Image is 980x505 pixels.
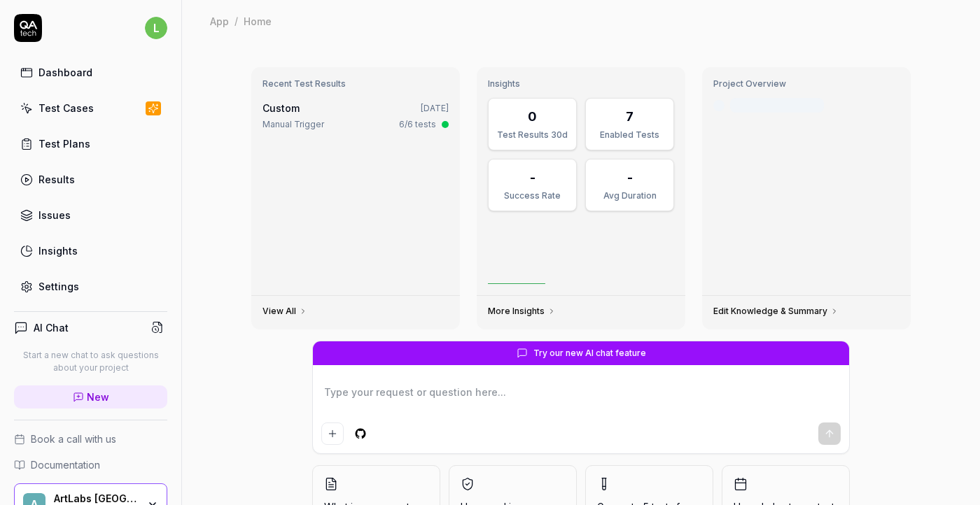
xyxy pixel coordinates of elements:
div: App [210,14,229,28]
p: Start a new chat to ask questions about your project [14,349,167,374]
span: Book a call with us [31,432,116,446]
a: Dashboard [14,59,167,86]
h4: AI Chat [34,320,69,335]
button: Add attachment [321,422,344,445]
a: Test Plans [14,130,167,157]
a: Results [14,166,167,193]
div: Results [38,172,75,187]
div: Enabled Tests [594,129,665,141]
div: 6/6 tests [399,118,436,131]
a: Book a call with us [14,432,167,446]
div: Last crawled [DATE] [730,98,824,113]
div: Dashboard [38,65,92,80]
div: Test Cases [38,101,94,115]
a: Edit Knowledge & Summary [713,306,839,317]
div: 7 [626,107,633,126]
a: View All [262,306,307,317]
div: Test Plans [38,136,90,151]
span: Custom [262,102,300,114]
div: / [234,14,238,28]
a: Custom[DATE]Manual Trigger6/6 tests [260,98,451,134]
div: Settings [38,279,79,294]
div: Insights [38,243,78,258]
span: Try our new AI chat feature [533,347,646,360]
span: New [87,390,109,404]
div: - [627,168,633,187]
div: Success Rate [497,190,568,202]
a: New [14,385,167,408]
div: 0 [528,107,537,126]
span: l [145,17,167,39]
div: Manual Trigger [262,118,324,131]
h3: Insights [488,78,674,90]
div: Home [244,14,272,28]
a: Settings [14,273,167,300]
div: Avg Duration [594,190,665,202]
button: l [145,14,167,42]
a: Insights [14,237,167,264]
h3: Project Overview [713,78,899,90]
div: ArtLabs Europe [54,492,138,505]
div: Issues [38,208,71,222]
a: Test Cases [14,94,167,122]
a: Issues [14,201,167,229]
time: [DATE] [421,103,449,113]
div: Test Results 30d [497,129,568,141]
h3: Recent Test Results [262,78,449,90]
a: Documentation [14,457,167,472]
span: Documentation [31,457,100,472]
a: More Insights [488,306,556,317]
div: - [530,168,535,187]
